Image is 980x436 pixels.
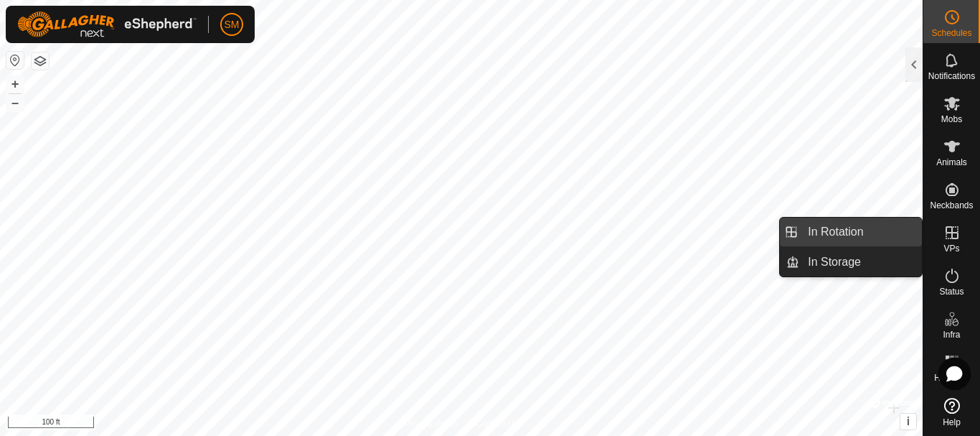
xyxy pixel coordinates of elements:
a: Help [923,392,980,432]
li: In Rotation [780,218,922,246]
a: In Rotation [799,218,922,246]
span: i [907,415,910,427]
a: Contact Us [476,417,518,430]
span: In Rotation [808,223,863,241]
button: i [900,414,916,430]
li: In Storage [780,248,922,277]
button: – [6,94,24,111]
span: In Storage [808,254,861,271]
span: Infra [943,330,960,339]
button: + [6,75,24,93]
span: Status [939,287,963,296]
span: Notifications [928,72,975,80]
span: Animals [936,158,967,167]
span: Schedules [931,29,971,37]
span: SM [225,17,240,32]
button: Map Layers [32,52,49,70]
button: Reset Map [6,52,24,69]
span: VPs [943,244,959,253]
a: Privacy Policy [405,417,458,430]
span: Help [943,418,961,427]
span: Mobs [941,115,962,124]
span: Heatmap [934,374,969,382]
img: Gallagher Logo [17,11,197,37]
span: Neckbands [930,201,973,210]
a: In Storage [799,248,922,277]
